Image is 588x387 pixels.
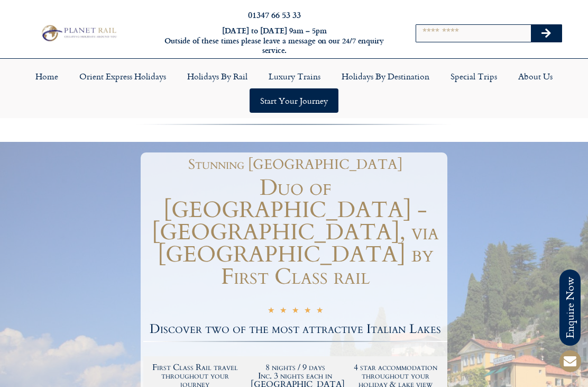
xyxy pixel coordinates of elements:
h1: Stunning [GEOGRAPHIC_DATA] [149,158,442,172]
a: Orient Express Holidays [69,64,177,88]
h6: [DATE] to [DATE] 9am – 5pm Outside of these times please leave a message on our 24/7 enquiry serv... [160,26,390,56]
a: Luxury Trains [258,64,331,88]
i: ★ [268,307,274,317]
i: ★ [304,307,311,317]
a: Holidays by Rail [177,64,258,88]
h2: Discover two of the most attractive Italian Lakes [143,323,447,336]
a: About Us [508,64,563,88]
img: Planet Rail Train Holidays Logo [39,23,118,43]
button: Search [531,25,562,42]
i: ★ [316,307,323,317]
a: Special Trips [440,64,508,88]
i: ★ [280,307,287,317]
a: Holidays by Destination [331,64,440,88]
div: 5/5 [268,305,323,317]
nav: Menu [5,64,583,113]
i: ★ [292,307,299,317]
h1: Duo of [GEOGRAPHIC_DATA] - [GEOGRAPHIC_DATA], via [GEOGRAPHIC_DATA] by First Class rail [143,177,447,288]
a: 01347 66 53 33 [248,8,301,21]
a: Start your Journey [250,88,338,113]
a: Home [25,64,69,88]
